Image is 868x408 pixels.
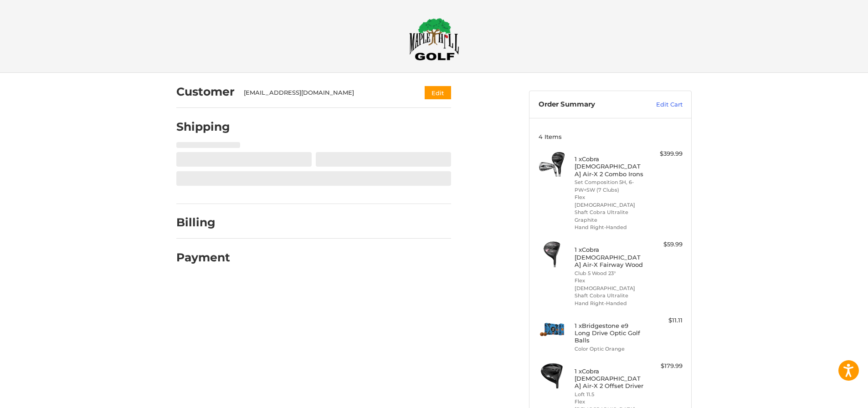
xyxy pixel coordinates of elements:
[575,322,644,344] h4: 1 x Bridgestone e9 Long Drive Optic Golf Balls
[575,367,644,390] h4: 1 x Cobra [DEMOGRAPHIC_DATA] Air-X 2 Offset Driver
[176,215,230,229] h2: Billing
[575,224,644,231] li: Hand Right-Handed
[176,85,235,99] h2: Customer
[793,383,868,408] iframe: Google Customer Reviews
[575,194,644,209] li: Flex [DEMOGRAPHIC_DATA]
[637,100,683,109] a: Edit Cart
[409,18,459,61] img: Maple Hill Golf
[575,277,644,292] li: Flex [DEMOGRAPHIC_DATA]
[575,178,644,194] li: Set Composition 5H, 6-PW+SW (7 Clubs)
[176,120,230,134] h2: Shipping
[575,292,644,300] li: Shaft Cobra Ultralite
[244,88,407,97] div: [EMAIL_ADDRESS][DOMAIN_NAME]
[647,149,683,158] div: $399.99
[575,246,644,268] h4: 1 x Cobra [DEMOGRAPHIC_DATA] Air-X Fairway Wood
[575,270,644,277] li: Club 5 Wood 23°
[539,133,683,140] h3: 4 Items
[647,240,683,249] div: $59.99
[539,100,637,109] h3: Order Summary
[575,155,644,178] h4: 1 x Cobra [DEMOGRAPHIC_DATA] Air-X 2 Combo Irons
[575,300,644,307] li: Hand Right-Handed
[575,345,644,353] li: Color Optic Orange
[647,316,683,325] div: $11.11
[575,209,644,224] li: Shaft Cobra Ultralite Graphite
[647,362,683,371] div: $179.99
[575,391,644,398] li: Loft 11.5
[176,250,230,265] h2: Payment
[425,86,451,99] button: Edit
